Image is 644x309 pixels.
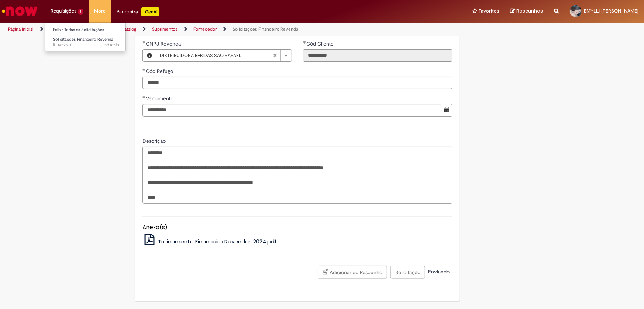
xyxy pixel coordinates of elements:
a: Exibir Todas as Solicitações [45,26,127,34]
span: Enviando... [427,268,452,275]
span: Rascunhos [516,7,543,14]
span: Solicitações Financeiro Revenda [53,37,113,42]
span: 5d atrás [104,42,119,48]
button: Mostrar calendário para Vencimento [441,104,452,117]
input: Cód Cliente [303,49,452,62]
span: Obrigatório Preenchido [303,41,306,44]
input: Cód Refugo [142,77,452,89]
span: Descrição [142,138,167,144]
a: Treinamento Financeiro Revendas 2024.pdf [142,238,277,245]
div: Padroniza [117,7,159,16]
span: Obrigatório Preenchido [142,95,146,98]
p: +GenAi [141,7,159,16]
span: More [94,7,106,15]
a: Página inicial [8,26,34,32]
span: Vencimento [146,95,175,102]
time: 27/08/2025 13:54:34 [104,42,119,48]
span: EMYLLI [PERSON_NAME] [584,8,638,14]
a: Aberto R13452570 : Solicitações Financeiro Revenda [45,36,127,49]
span: Favoritos [479,7,499,15]
span: Requisições [51,7,76,15]
img: ServiceNow [1,4,39,19]
a: Solicitações Financeiro Revenda [233,26,298,32]
a: Rascunhos [510,8,543,15]
h5: Anexo(s) [142,224,452,231]
span: CNPJ Revenda [146,40,182,47]
a: Suprimentos [152,26,178,32]
a: Fornecedor [193,26,217,32]
span: 1 [78,9,83,15]
ul: Trilhas de página [6,23,424,36]
abbr: Limpar campo CNPJ Revenda [269,50,280,61]
span: Obrigatório Preenchido [142,41,146,44]
span: R13452570 [53,42,119,48]
ul: Requisições [45,22,126,51]
span: Treinamento Financeiro Revendas 2024.pdf [158,238,277,245]
input: Vencimento 03 September 2025 Wednesday [142,104,441,117]
button: CNPJ Revenda, Visualizar este registro DISTRIBUIDORA BEBIDAS SAO RAFAEL [143,50,156,61]
span: DISTRIBUIDORA BEBIDAS SAO RAFAEL [160,50,273,61]
span: Cód Refugo [146,68,175,74]
textarea: Descrição [142,147,452,204]
span: Somente leitura - Cód Cliente [306,40,335,47]
a: DISTRIBUIDORA BEBIDAS SAO RAFAELLimpar campo CNPJ Revenda [156,50,292,61]
label: Somente leitura - Cód Cliente [303,40,335,47]
span: Obrigatório Preenchido [142,68,146,71]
